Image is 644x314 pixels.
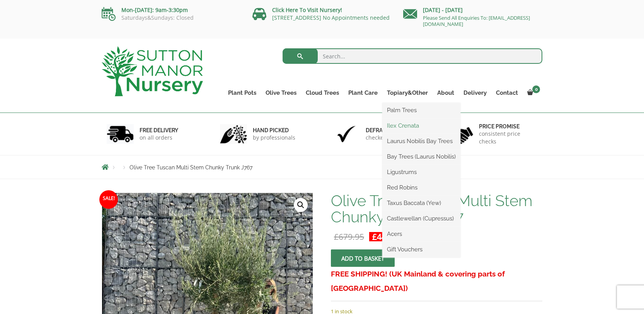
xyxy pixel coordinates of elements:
a: Click Here To Visit Nursery! [272,6,342,14]
span: Sale! [99,190,118,209]
a: Olive Trees [261,87,301,98]
nav: Breadcrumbs [102,164,542,170]
a: Gift Vouchers [382,244,460,255]
span: Olive Tree Tuscan Multi Stem Chunky Trunk J767 [129,164,252,171]
a: Cloud Trees [301,87,344,98]
span: 0 [532,85,540,93]
button: Add to basket [331,249,395,267]
h6: Price promise [479,123,538,130]
h6: FREE DELIVERY [140,127,178,134]
a: Acers [382,228,460,240]
p: Mon-[DATE]: 9am-3:30pm [102,5,241,15]
h6: hand picked [253,127,295,134]
a: Palm Trees [382,104,460,116]
a: Bay Trees (Laurus Nobilis) [382,151,460,162]
h3: FREE SHIPPING! (UK Mainland & covering parts of [GEOGRAPHIC_DATA]) [331,267,542,295]
h6: Defra approved [366,127,417,134]
a: Red Robins [382,182,460,193]
a: Delivery [459,87,491,98]
a: View full-screen image gallery [294,198,308,212]
span: £ [334,231,339,242]
a: About [433,87,459,98]
p: by professionals [253,134,295,142]
p: on all orders [140,134,178,142]
bdi: 679.95 [334,231,364,242]
img: logo [102,46,203,96]
a: Ligustrums [382,166,460,178]
img: 3.jpg [333,124,360,144]
p: Saturdays&Sundays: Closed [102,15,241,21]
p: checked & Licensed [366,134,417,142]
a: 0 [523,87,542,98]
a: Plant Pots [223,87,261,98]
h1: Olive Tree Tuscan Multi Stem Chunky Trunk J767 [331,193,542,225]
input: Search... [283,48,543,64]
img: 2.jpg [220,124,247,144]
a: Contact [491,87,523,98]
a: Please Send All Enquiries To: [EMAIL_ADDRESS][DOMAIN_NAME] [423,14,530,27]
a: [STREET_ADDRESS] No Appointments needed [272,14,390,21]
a: Laurus Nobilis Bay Trees [382,135,460,147]
a: Castlewellan (Cupressus) [382,213,460,224]
bdi: 444.95 [372,231,402,242]
a: Plant Care [344,87,382,98]
a: Topiary&Other [382,87,433,98]
a: Taxus Baccata (Yew) [382,197,460,209]
p: [DATE] - [DATE] [403,5,542,15]
a: Ilex Crenata [382,120,460,131]
span: £ [372,231,377,242]
img: 1.jpg [107,124,134,144]
p: consistent price checks [479,130,538,145]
